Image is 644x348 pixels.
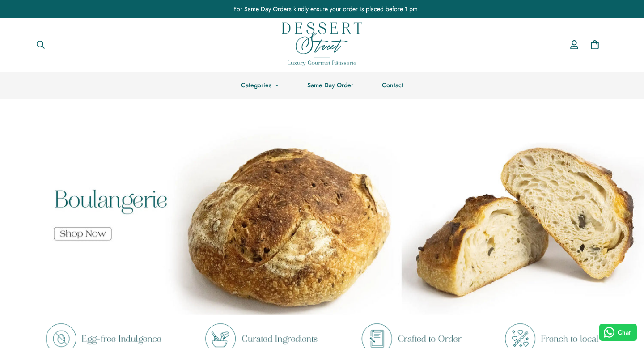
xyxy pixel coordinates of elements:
[585,34,605,55] a: 0
[618,328,631,337] span: Chat
[564,32,585,58] a: Account
[29,35,52,55] button: Search
[368,72,418,99] a: Contact
[282,18,362,72] a: Dessert Street
[599,324,637,341] button: Chat
[282,22,362,66] img: Dessert Street
[293,72,368,99] a: Same Day Order
[227,72,293,99] a: Categories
